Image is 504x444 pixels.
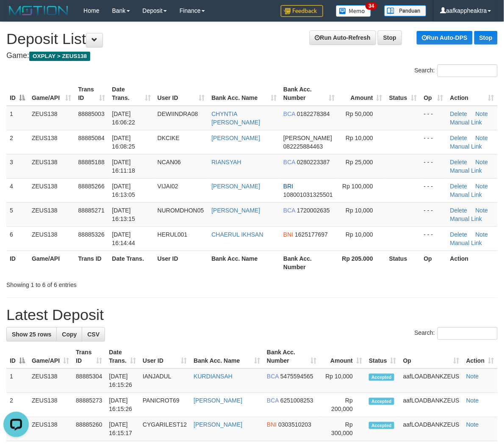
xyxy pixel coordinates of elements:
td: 5 [6,202,28,226]
span: VIJAI02 [158,183,178,190]
td: ZEUS138 [28,130,75,154]
td: - - - [421,178,447,202]
th: Game/API: activate to sort column ascending [28,82,75,106]
th: Bank Acc. Number: activate to sort column ascending [280,82,338,106]
img: panduan.png [384,5,426,17]
a: Delete [450,159,467,165]
a: Note [466,422,479,428]
h4: Game: [6,52,498,60]
td: 88885304 [72,369,105,393]
th: ID: activate to sort column descending [6,82,28,106]
td: 2 [6,393,28,417]
a: Note [476,110,488,117]
td: - - - [421,202,447,226]
td: [DATE] 16:15:26 [105,369,139,393]
span: Rp 10,000 [346,207,373,214]
a: [PERSON_NAME] [211,183,260,190]
td: - - - [421,106,447,130]
th: Op [421,251,447,275]
td: 6 [6,226,28,251]
a: Note [476,183,488,190]
a: Run Auto-Refresh [310,30,376,45]
button: Open LiveChat chat widget [3,3,29,29]
span: [DATE] 16:06:22 [112,110,136,126]
a: Manual Link [450,167,482,174]
span: [DATE] 16:13:05 [112,183,136,198]
a: Note [476,135,488,141]
span: [DATE] 16:13:15 [112,207,136,222]
td: - - - [421,130,447,154]
a: Delete [450,207,467,214]
a: Note [476,231,488,238]
a: Run Auto-DPS [417,31,473,44]
input: Search: [438,327,498,340]
td: ZEUS138 [28,417,72,441]
span: Copy 0303510203 to clipboard [278,422,311,428]
td: - - - [421,154,447,178]
td: 1 [6,106,28,130]
span: BCA [283,159,295,165]
a: Manual Link [450,119,482,126]
td: aafLOADBANKZEUS [400,417,463,441]
a: Stop [474,31,498,44]
a: Stop [378,30,402,45]
span: 34 [366,2,377,10]
a: Delete [450,231,467,238]
span: 88885084 [78,135,105,141]
th: Bank Acc. Name: activate to sort column ascending [190,345,263,369]
span: BCA [267,397,279,404]
th: Amount: activate to sort column ascending [320,345,366,369]
td: ZEUS138 [28,154,75,178]
th: Bank Acc. Name [208,251,280,275]
td: ZEUS138 [28,106,75,130]
th: Action: activate to sort column ascending [447,82,498,106]
img: Button%20Memo.svg [336,5,371,17]
a: [PERSON_NAME] [211,207,260,214]
td: ZEUS138 [28,178,75,202]
td: aafLOADBANKZEUS [400,369,463,393]
span: Accepted [369,398,394,405]
span: [DATE] 16:14:44 [112,231,136,246]
span: Accepted [369,374,394,381]
label: Search: [415,64,498,77]
span: Copy 082225884463 to clipboard [283,143,323,150]
td: 88885260 [72,417,105,441]
img: MOTION_logo.png [6,4,71,17]
th: Bank Acc. Number: activate to sort column ascending [263,345,320,369]
h1: Latest Deposit [6,306,498,323]
th: User ID [154,251,208,275]
th: User ID: activate to sort column ascending [139,345,190,369]
a: Note [476,159,488,165]
a: Manual Link [450,215,482,222]
span: [DATE] 16:11:18 [112,159,136,174]
span: Rp 10,000 [346,231,373,238]
span: 88885188 [78,159,105,165]
th: Date Trans.: activate to sort column ascending [105,345,139,369]
a: CHYNTIA [PERSON_NAME] [211,110,260,126]
a: [PERSON_NAME] [194,422,242,428]
a: Note [466,397,479,404]
th: Game/API: activate to sort column ascending [28,345,72,369]
span: [DATE] 16:08:25 [112,135,136,150]
td: ZEUS138 [28,369,72,393]
span: Copy 5475594565 to clipboard [280,373,313,380]
td: ZEUS138 [28,393,72,417]
div: Showing 1 to 6 of 6 entries [6,277,204,289]
span: HERUL001 [158,231,188,238]
td: CYGARILEST12 [139,417,190,441]
th: Bank Acc. Name: activate to sort column ascending [208,82,280,106]
td: IANJADUL [139,369,190,393]
span: Copy 0182278384 to clipboard [297,110,330,117]
span: 88885003 [78,110,105,117]
span: NCAN06 [158,159,181,165]
td: [DATE] 16:15:17 [105,417,139,441]
th: Date Trans.: activate to sort column ascending [109,82,154,106]
th: Rp 205.000 [338,251,386,275]
input: Search: [438,64,498,77]
th: Status [386,251,421,275]
td: Rp 200,000 [320,393,366,417]
td: Rp 300,000 [320,417,366,441]
td: Rp 10,000 [320,369,366,393]
span: [PERSON_NAME] [283,135,332,141]
th: Bank Acc. Number [280,251,338,275]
